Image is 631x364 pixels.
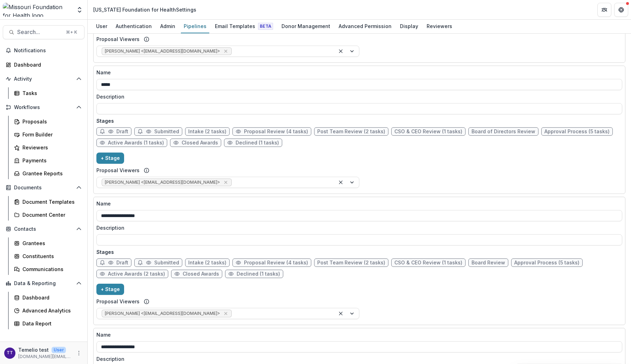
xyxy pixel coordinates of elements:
button: Open Documents [3,182,84,193]
div: Advanced Analytics [22,307,79,314]
span: Declined (1 tasks) [237,271,280,277]
a: Data Report [11,318,84,329]
div: Clear selected options [337,309,345,318]
div: Authentication [113,21,155,31]
p: Stages [96,117,622,124]
span: [PERSON_NAME] <[EMAIL_ADDRESS][DOMAIN_NAME]> [105,311,220,316]
a: Dashboard [3,59,84,70]
span: Post Team Review (2 tasks) [317,260,385,266]
label: Proposal Viewers [96,298,140,305]
div: Form Builder [22,131,79,138]
span: Closed Awards [182,140,218,146]
label: Proposal Viewers [96,167,140,174]
nav: breadcrumb [90,5,199,15]
div: Pipelines [181,21,209,31]
label: Description [96,93,618,100]
a: Admin [157,20,178,33]
button: Open Activity [3,73,84,85]
span: Declined (1 tasks) [236,140,279,146]
a: User [93,20,110,33]
span: Search... [17,29,62,35]
span: Board Review [471,260,505,266]
button: Open Data & Reporting [3,278,84,289]
img: Missouri Foundation for Health logo [3,3,72,17]
a: Form Builder [11,129,84,140]
span: CSO & CEO Review (1 tasks) [394,129,462,135]
div: Remove Wendy Rohrbach <wrohrbach@mffh.org> [222,310,229,317]
div: Grantees [22,240,79,247]
span: Board of Directors Review [471,129,535,135]
div: Dashboard [22,294,79,301]
span: Proposal Review (4 tasks) [244,129,308,135]
div: Payments [22,157,79,164]
div: [US_STATE] Foundation for Health Settings [93,6,196,13]
span: CSO & CEO Review (1 tasks) [394,260,462,266]
a: Reviewers [11,142,84,153]
div: ⌘ + K [65,28,79,36]
div: Tasks [22,89,79,97]
div: Advanced Permission [336,21,394,31]
div: Clear selected options [337,178,345,187]
span: Post Team Review (2 tasks) [317,129,385,135]
div: Document Templates [22,198,79,205]
span: Approval Process (5 tasks) [514,260,579,266]
div: Remove Wendy Rohrbach <wrohrbach@mffh.org> [222,48,229,55]
button: + Stage [96,284,124,295]
div: User [93,21,110,31]
span: Intake (2 tasks) [188,260,226,266]
a: Grantees [11,237,84,249]
div: Constituents [22,252,79,260]
a: Email Templates Beta [212,20,276,33]
div: Reviewers [424,21,455,31]
span: Draft [116,129,128,135]
label: Description [96,355,618,363]
p: User [52,347,66,353]
label: Proposal Viewers [96,35,140,43]
button: Open Contacts [3,223,84,235]
span: Proposal Review (4 tasks) [244,260,308,266]
button: Get Help [614,3,628,17]
div: Proposals [22,118,79,125]
a: Display [397,20,421,33]
button: + Stage [96,153,124,164]
span: Documents [14,185,73,191]
button: Notifications [3,45,84,56]
a: Communications [11,263,84,275]
a: Donor Management [279,20,333,33]
div: Donor Management [279,21,333,31]
div: Display [397,21,421,31]
button: More [75,349,83,357]
p: Name [96,200,111,207]
div: Temelio test [7,351,13,355]
button: Open Workflows [3,102,84,113]
span: Draft [116,260,128,266]
button: Search... [3,25,84,39]
div: Grantee Reports [22,170,79,177]
span: Notifications [14,48,82,54]
span: Approval Process (5 tasks) [544,129,610,135]
div: Reviewers [22,144,79,151]
div: Admin [157,21,178,31]
a: Dashboard [11,292,84,303]
div: Dashboard [14,61,79,68]
a: Proposals [11,116,84,127]
span: Submitted [154,260,179,266]
span: Submitted [154,129,179,135]
p: Temelio test [18,346,49,353]
p: [DOMAIN_NAME][EMAIL_ADDRESS][DOMAIN_NAME] [18,353,72,360]
a: Constituents [11,250,84,262]
a: Reviewers [424,20,455,33]
a: Document Templates [11,196,84,208]
div: Data Report [22,320,79,327]
button: Partners [597,3,611,17]
div: Document Center [22,211,79,218]
a: Advanced Permission [336,20,394,33]
button: Open entity switcher [75,3,84,17]
span: Data & Reporting [14,281,73,287]
a: Advanced Analytics [11,305,84,316]
a: Tasks [11,87,84,99]
div: Email Templates [212,21,276,31]
p: Stages [96,248,622,256]
span: Workflows [14,105,73,110]
span: [PERSON_NAME] <[EMAIL_ADDRESS][DOMAIN_NAME]> [105,180,220,185]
